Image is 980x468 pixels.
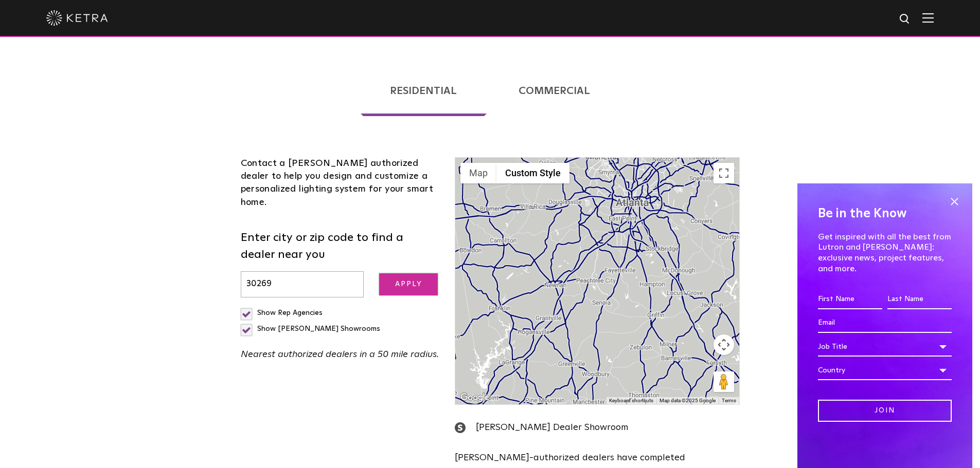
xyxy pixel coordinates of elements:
[922,13,934,23] img: Hamburger%20Nav.svg
[455,420,739,435] div: [PERSON_NAME] Dealer Showroom
[818,290,882,309] input: First Name
[714,371,734,392] button: Drag Pegman onto the map to open Street View
[460,163,496,183] button: Show street map
[458,391,492,404] a: Open this area in Google Maps (opens a new window)
[496,163,569,183] button: Custom Style
[714,334,734,355] button: Map camera controls
[241,230,440,264] label: Enter city or zip code to find a dealer near you
[241,271,364,297] input: Enter city or zip code
[241,347,440,362] p: Nearest authorized dealers in a 50 mile radius.
[609,397,653,404] button: Keyboard shortcuts
[489,66,619,116] a: Commercial
[818,337,952,357] div: Job Title
[714,163,734,183] button: Toggle fullscreen view
[818,361,952,380] div: Country
[241,325,380,332] label: Show [PERSON_NAME] Showrooms
[818,232,952,274] p: Get inspired with all the best from Lutron and [PERSON_NAME]: exclusive news, project features, a...
[458,391,492,404] img: Google
[887,290,952,309] input: Last Name
[379,273,438,295] input: Apply
[46,10,108,26] img: ketra-logo-2019-white
[818,204,952,223] h4: Be in the Know
[455,422,466,433] img: showroom_icon.png
[241,309,323,316] label: Show Rep Agencies
[818,313,952,333] input: Email
[241,157,440,209] div: Contact a [PERSON_NAME] authorized dealer to help you design and customize a personalized lightin...
[899,13,912,26] img: search icon
[361,66,486,116] a: Residential
[722,398,736,403] a: Terms
[818,400,952,422] input: Join
[660,398,716,403] span: Map data ©2025 Google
